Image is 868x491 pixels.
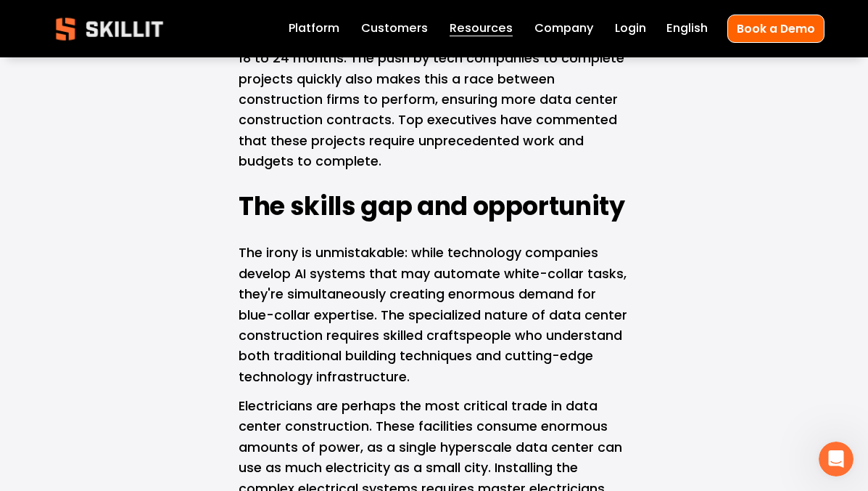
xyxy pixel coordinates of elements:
span: English [666,20,708,37]
div: language picker [666,19,708,39]
strong: The skills gap and opportunity [239,187,625,230]
iframe: Intercom live chat [819,442,853,476]
img: Skillit [44,7,175,51]
a: Platform [289,19,339,39]
a: Company [534,19,593,39]
p: The irony is unmistakable: while technology companies develop AI systems that may automate white-... [239,243,629,387]
a: Login [615,19,646,39]
a: Book a Demo [727,15,824,43]
a: Customers [361,19,428,39]
span: Resources [450,20,513,37]
a: folder dropdown [450,19,513,39]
